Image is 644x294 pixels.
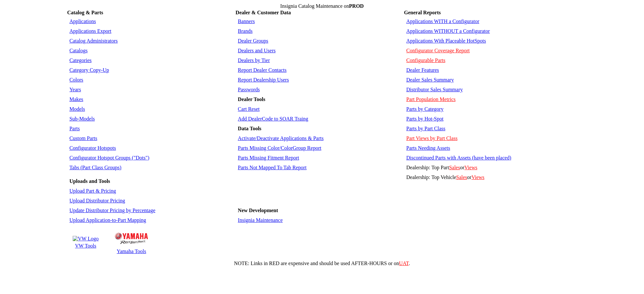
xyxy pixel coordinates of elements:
[238,96,265,102] b: Dealer Tools
[236,10,291,15] b: Dealer & Customer Data
[69,135,97,141] a: Custom Parts
[69,106,85,112] a: Models
[67,3,577,9] td: Insignia Catalog Maintenance on
[67,10,103,15] b: Catalog & Parts
[406,135,457,141] a: Part Views by Part Class
[406,67,439,73] a: Dealer Features
[406,38,486,44] a: Applications With Placeable HotSpots
[238,28,252,34] a: Brands
[69,178,110,184] b: Uploads and Tools
[69,87,81,92] a: Years
[238,77,289,83] a: Report Dealership Users
[406,87,463,92] a: Distributor Sales Summary
[406,116,444,121] a: Parts by Hot-Spot
[238,67,286,73] a: Report Dealer Contacts
[69,96,83,102] a: Makes
[69,58,91,63] a: Categories
[69,126,80,131] a: Parts
[406,28,490,34] a: Applications WITHOUT a Configurator
[69,77,83,83] a: Colors
[464,165,477,170] a: Views
[406,126,445,131] a: Parts by Part Class
[114,229,149,255] a: Yamaha Logo Yamaha Tools
[406,58,445,63] a: Configurable Parts
[238,145,321,151] a: Parts Missing Color/ColorGroup Report
[69,188,116,194] a: Upload Part & Pricing
[72,243,99,249] td: VW Tools
[238,135,323,141] a: Activate/Deactivate Applications & Parts
[69,48,88,53] a: Catalogs
[238,208,278,213] b: New Development
[238,217,283,223] a: Insignia Maintenance
[69,38,118,44] a: Catalog Administrators
[3,261,641,266] div: NOTE: Links in RED are expensive and should be used AFTER-HOURS or on .
[69,28,111,34] a: Applications Export
[69,145,116,151] a: Configurator Hotspots
[406,145,450,151] a: Parts Needing Assets
[238,19,255,24] a: Banners
[238,165,307,170] a: Parts Not Mapped To Tab Report
[73,236,99,242] img: VW Logo
[69,19,96,24] a: Applications
[406,19,479,24] a: Applications WITH a Configurator
[405,163,576,172] td: Dealership: Top Part or
[406,155,511,160] a: Discontinued Parts with Assets (have been placed)
[72,235,100,250] a: VW Logo VW Tools
[238,48,275,53] a: Dealers and Users
[69,155,149,160] a: Configurator Hotspot Groups ("Dots")
[69,165,121,170] a: Tabs (Part Class Groups)
[456,174,467,180] a: Sales
[238,155,299,160] a: Parts Missing Fitment Report
[69,208,155,213] a: Update Distributor Pricing by Percentage
[238,126,261,131] b: Data Tools
[69,198,125,203] a: Upload Distributor Pricing
[404,10,441,15] b: General Reports
[405,173,576,182] td: Dealership: Top Vehicle or
[238,106,260,112] a: Cart Reset
[406,77,454,83] a: Dealer Sales Summary
[115,233,148,244] img: Yamaha Logo
[69,67,109,73] a: Category Copy-Up
[69,217,146,223] a: Upload Application-to-Part Mapping
[115,248,148,255] td: Yamaha Tools
[406,106,444,112] a: Parts by Category
[238,87,260,92] a: Passwords
[449,165,460,170] a: Sales
[238,58,270,63] a: Dealers by Tier
[69,116,95,121] a: Sub-Models
[399,261,409,266] a: UAT
[349,3,364,9] span: PROD
[238,116,308,121] a: Add DealerCode to SOAR Traing
[406,48,470,53] a: Configurator Coverage Report
[471,174,484,180] a: Views
[406,96,456,102] a: Part Population Metrics
[238,38,268,44] a: Dealer Groups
